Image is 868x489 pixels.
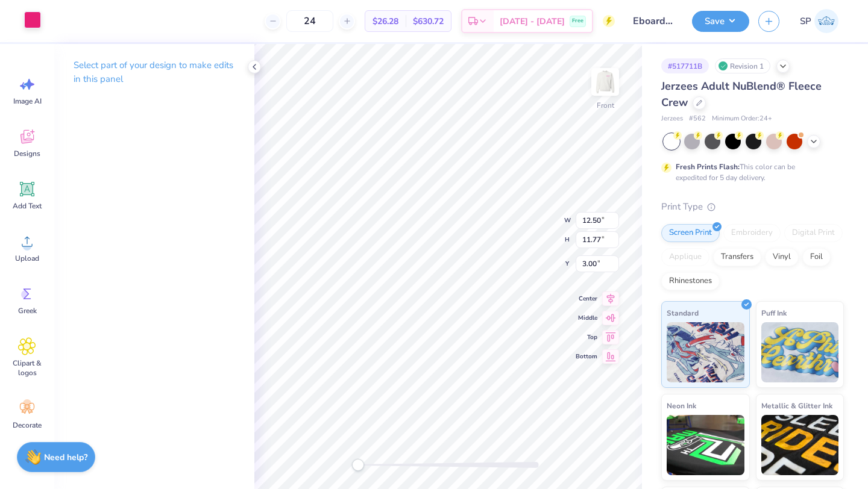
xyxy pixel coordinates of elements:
img: Neon Ink [667,415,744,475]
span: [DATE] - [DATE] [500,15,565,28]
span: Free [572,17,583,25]
strong: Fresh Prints Flash: [676,162,740,172]
div: Rhinestones [661,272,720,290]
input: Untitled Design [624,9,683,33]
span: Decorate [13,420,42,430]
button: Save [692,11,749,32]
div: Embroidery [723,224,781,242]
span: $26.28 [373,15,398,28]
span: Image AI [13,96,42,106]
span: # 562 [689,114,706,124]
input: – – [286,10,333,32]
span: Jerzees [661,114,683,124]
span: Middle [576,313,597,323]
div: Accessibility label [352,459,364,471]
span: Add Text [13,201,42,211]
div: Applique [661,248,709,266]
span: $630.72 [413,15,444,28]
span: Jerzees Adult NuBlend® Fleece Crew [661,79,822,110]
span: Designs [14,149,40,158]
img: Front [593,70,617,94]
div: Screen Print [661,224,720,242]
div: Print Type [661,200,844,214]
div: Vinyl [765,248,799,266]
div: # 517711B [661,58,709,73]
p: Select part of your design to make edits in this panel [74,58,235,86]
div: Foil [802,248,831,266]
span: Clipart & logos [7,358,47,378]
span: Puff Ink [761,307,787,319]
img: Puff Ink [761,322,839,382]
div: Front [597,100,614,111]
div: This color can be expedited for 5 day delivery. [676,161,824,183]
span: Greek [18,306,37,316]
img: Standard [667,322,744,382]
img: Metallic & Glitter Ink [761,415,839,475]
img: Shivani Patel [814,9,838,33]
span: Minimum Order: 24 + [712,114,772,124]
span: Neon Ink [667,399,696,412]
a: SP [794,9,844,33]
span: Bottom [576,352,597,361]
span: Standard [667,307,699,319]
div: Revision 1 [715,58,770,73]
span: SP [800,14,811,28]
span: Center [576,294,597,304]
span: Upload [15,254,39,263]
span: Top [576,332,597,342]
div: Transfers [713,248,761,266]
span: Metallic & Glitter Ink [761,399,832,412]
div: Digital Print [784,224,843,242]
strong: Need help? [44,452,87,463]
